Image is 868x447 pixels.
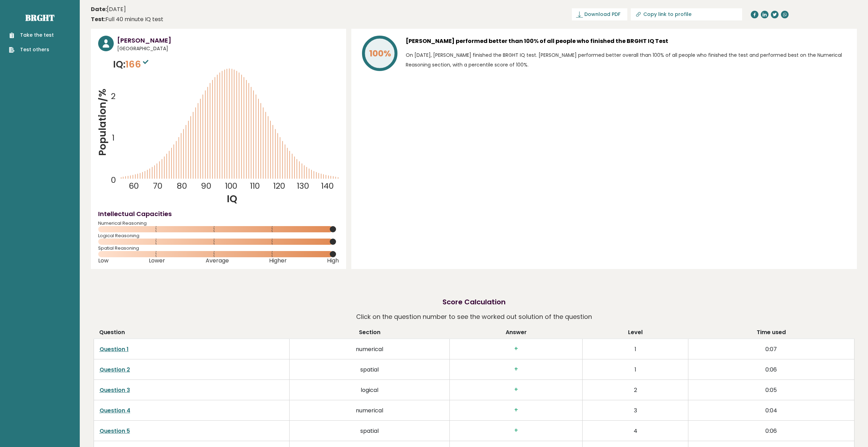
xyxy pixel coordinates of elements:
[100,366,130,374] a: Question 2
[356,311,592,323] p: Click on the question number to see the worked out solution of the question
[117,45,339,52] span: [GEOGRAPHIC_DATA]
[98,259,109,262] span: Low
[449,328,582,339] th: Answer
[584,11,620,18] span: Download PDF
[297,180,309,191] tspan: 130
[455,345,577,352] h3: +
[455,386,577,393] h3: +
[201,180,211,191] tspan: 90
[129,180,139,191] tspan: 60
[91,5,126,14] time: [DATE]
[112,132,114,143] tspan: 1
[455,366,577,373] h3: +
[91,15,105,23] b: Test:
[688,339,854,359] td: 0:07
[111,174,116,186] tspan: 0
[572,8,627,20] a: Download PDF
[406,50,850,70] p: On [DATE], [PERSON_NAME] finished the BRGHT IQ test. [PERSON_NAME] performed better overall than ...
[227,192,237,206] tspan: IQ
[688,359,854,380] td: 0:06
[321,180,334,191] tspan: 140
[9,46,54,53] a: Test others
[290,339,450,359] td: numerical
[290,328,450,339] th: Section
[98,234,339,237] span: Logical Reasoning
[290,380,450,400] td: logical
[688,328,854,339] th: Time used
[442,297,506,307] h2: Score Calculation
[91,15,163,24] div: Full 40 minute IQ test
[583,421,688,441] td: 4
[94,328,290,339] th: Question
[327,259,339,262] span: High
[100,406,130,414] a: Question 4
[455,406,577,414] h3: +
[153,180,162,191] tspan: 70
[91,5,107,13] b: Date:
[455,427,577,434] h3: +
[9,32,54,39] a: Take the test
[273,180,285,191] tspan: 120
[583,400,688,421] td: 3
[100,427,130,435] a: Question 5
[406,36,850,47] h3: [PERSON_NAME] performed better than 100% of all people who finished the BRGHT IQ Test
[583,328,688,339] th: Level
[98,247,339,250] span: Spatial Reasoning
[95,89,109,156] tspan: Population/%
[177,180,187,191] tspan: 80
[225,180,237,191] tspan: 100
[290,421,450,441] td: spatial
[126,58,150,71] span: 166
[688,421,854,441] td: 0:06
[290,359,450,380] td: spatial
[369,47,391,60] tspan: 100%
[98,209,339,218] h4: Intellectual Capacities
[583,339,688,359] td: 1
[688,400,854,421] td: 0:04
[250,180,260,191] tspan: 110
[583,359,688,380] td: 1
[290,400,450,421] td: numerical
[206,259,229,262] span: Average
[100,345,129,353] a: Question 1
[100,386,130,394] a: Question 3
[149,259,165,262] span: Lower
[117,36,339,45] h3: [PERSON_NAME]
[113,57,150,71] p: IQ:
[583,380,688,400] td: 2
[688,380,854,400] td: 0:05
[25,12,54,23] a: Brght
[111,90,115,102] tspan: 2
[269,259,287,262] span: Higher
[98,222,339,225] span: Numerical Reasoning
